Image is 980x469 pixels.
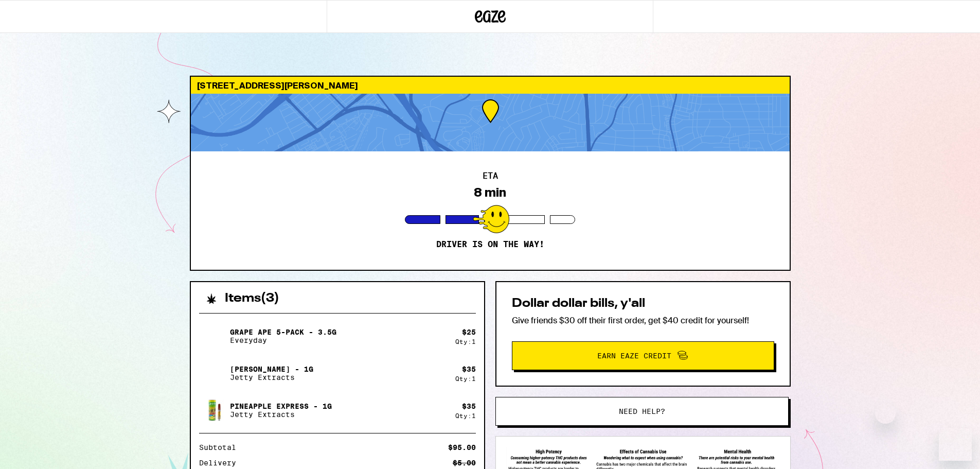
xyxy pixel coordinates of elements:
[448,444,476,451] div: $95.00
[619,408,665,415] span: Need help?
[230,410,332,419] p: Jetty Extracts
[453,459,476,466] div: $5.00
[462,328,476,336] div: $ 25
[455,375,476,382] div: Qty: 1
[875,403,896,424] iframe: Close message
[512,298,774,310] h2: Dollar dollar bills, y'all
[199,444,243,451] div: Subtotal
[191,77,790,94] div: [STREET_ADDRESS][PERSON_NAME]
[495,397,789,426] button: Need help?
[462,365,476,373] div: $ 35
[199,459,243,466] div: Delivery
[199,359,228,388] img: King Louis - 1g
[436,239,544,250] p: Driver is on the way!
[230,373,313,381] p: Jetty Extracts
[512,341,774,370] button: Earn Eaze Credit
[230,402,332,410] p: Pineapple Express - 1g
[230,328,336,336] p: Grape Ape 5-Pack - 3.5g
[474,185,506,200] div: 8 min
[462,402,476,410] div: $ 35
[455,412,476,419] div: Qty: 1
[512,315,774,326] p: Give friends $30 off their first order, get $40 credit for yourself!
[455,338,476,345] div: Qty: 1
[597,352,671,359] span: Earn Eaze Credit
[230,365,313,373] p: [PERSON_NAME] - 1g
[230,336,336,344] p: Everyday
[199,322,228,351] img: Grape Ape 5-Pack - 3.5g
[225,292,279,305] h2: Items ( 3 )
[939,428,972,461] iframe: Button to launch messaging window
[483,172,498,180] h2: ETA
[199,396,228,425] img: Pineapple Express - 1g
